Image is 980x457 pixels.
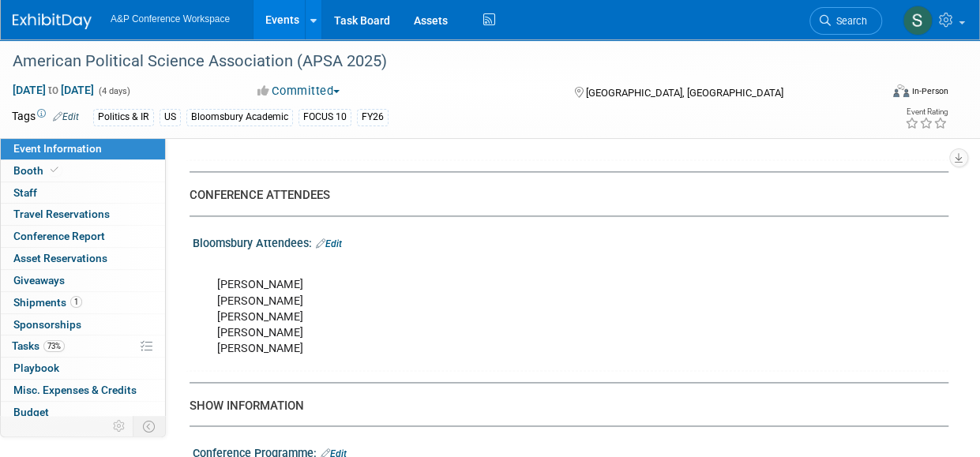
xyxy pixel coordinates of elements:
[1,182,165,204] a: Staff
[190,398,937,414] div: SHOW INFORMATION
[1,335,165,357] a: Tasks73%
[1,380,165,401] a: Misc. Expenses & Credits
[193,231,948,252] div: Bloomsbury Attendees:
[252,83,346,99] button: Committed
[12,108,79,126] td: Tags
[206,253,798,364] div: [PERSON_NAME] [PERSON_NAME] [PERSON_NAME] [PERSON_NAME] [PERSON_NAME]
[1,226,165,247] a: Conference Report
[1,160,165,182] a: Booth
[93,109,154,125] div: Politics & IR
[13,361,59,374] span: Playbook
[12,339,65,352] span: Tasks
[316,238,342,249] a: Edit
[13,384,137,396] span: Misc. Expenses & Credits
[106,416,133,436] td: Personalize Event Tab Strip
[13,406,49,418] span: Budget
[585,87,783,99] span: [GEOGRAPHIC_DATA], [GEOGRAPHIC_DATA]
[46,84,61,96] span: to
[1,204,165,225] a: Travel Reservations
[43,340,65,352] span: 73%
[13,164,62,177] span: Booth
[299,109,351,125] div: FOCUS 10
[1,270,165,291] a: Giveaways
[13,13,92,29] img: ExhibitDay
[1,138,165,159] a: Event Information
[190,187,937,204] div: CONFERENCE ATTENDEES
[812,82,948,106] div: Event Format
[160,109,181,125] div: US
[13,142,102,155] span: Event Information
[13,186,37,199] span: Staff
[1,248,165,269] a: Asset Reservations
[1,292,165,313] a: Shipments1
[13,252,107,264] span: Asset Reservations
[13,274,65,287] span: Giveaways
[51,166,58,174] i: Booth reservation complete
[1,358,165,379] a: Playbook
[7,47,869,76] div: American Political Science Association (APSA 2025)
[12,83,95,97] span: [DATE] [DATE]
[97,86,130,96] span: (4 days)
[13,208,110,220] span: Travel Reservations
[111,13,230,24] span: A&P Conference Workspace
[13,296,82,309] span: Shipments
[186,109,293,125] div: Bloomsbury Academic
[53,111,79,122] a: Edit
[905,108,948,116] div: Event Rating
[357,109,389,125] div: FY26
[809,7,882,35] a: Search
[911,85,948,97] div: In-Person
[70,296,82,308] span: 1
[1,314,165,335] a: Sponsorships
[133,416,166,436] td: Toggle Event Tabs
[1,402,165,423] a: Budget
[831,15,867,27] span: Search
[13,318,81,331] span: Sponsorships
[903,6,933,36] img: Saville Bloxham
[893,84,909,97] img: Format-Inperson.png
[13,230,105,242] span: Conference Report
